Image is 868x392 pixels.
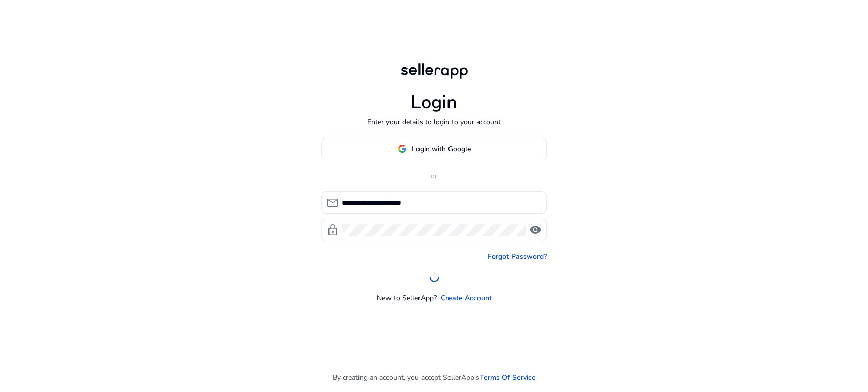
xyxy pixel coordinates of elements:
[412,144,471,154] span: Login with Google
[480,372,536,383] a: Terms Of Service
[321,138,547,160] button: Login with Google
[326,224,339,236] span: lock
[326,197,339,209] span: mail
[441,292,492,303] a: Create Account
[367,117,501,127] p: Enter your details to login to your account
[377,292,437,303] p: New to SellerApp?
[529,224,542,236] span: visibility
[398,144,407,153] img: google-logo.svg
[411,91,457,113] h1: Login
[321,171,547,181] p: or
[488,251,547,262] a: Forgot Password?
